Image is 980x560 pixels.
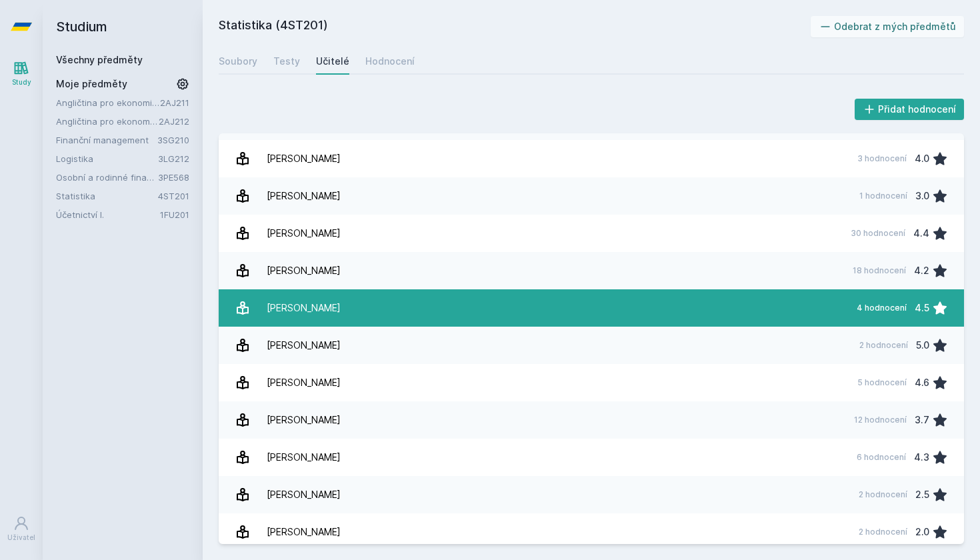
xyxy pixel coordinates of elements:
[219,513,964,551] a: [PERSON_NAME] 2 hodnocení 2.0
[857,153,907,164] div: 3 hodnocení
[56,171,158,184] a: Osobní a rodinné finance
[160,97,189,108] a: 2AJ211
[857,452,906,463] div: 6 hodnocení
[915,407,929,433] div: 3.7
[157,135,189,145] a: 3SG210
[267,519,341,545] div: [PERSON_NAME]
[159,116,189,127] a: 2AJ212
[219,48,257,75] a: Soubory
[267,220,341,247] div: [PERSON_NAME]
[219,140,964,177] a: [PERSON_NAME] 3 hodnocení 4.0
[56,77,127,91] span: Moje předměty
[56,115,159,128] a: Angličtina pro ekonomická studia 2 (B2/C1)
[56,133,157,147] a: Finanční management
[219,439,964,476] a: [PERSON_NAME] 6 hodnocení 4.3
[267,481,341,508] div: [PERSON_NAME]
[316,55,349,68] div: Učitelé
[56,96,160,109] a: Angličtina pro ekonomická studia 1 (B2/C1)
[267,183,341,209] div: [PERSON_NAME]
[913,220,929,247] div: 4.4
[12,77,31,87] div: Study
[219,401,964,439] a: [PERSON_NAME] 12 hodnocení 3.7
[859,527,907,537] div: 2 hodnocení
[267,407,341,433] div: [PERSON_NAME]
[915,519,929,545] div: 2.0
[365,48,415,75] a: Hodnocení
[857,303,907,313] div: 4 hodnocení
[158,153,189,164] a: 3LG212
[219,252,964,289] a: [PERSON_NAME] 18 hodnocení 4.2
[3,509,40,549] a: Uživatel
[219,289,964,327] a: [PERSON_NAME] 4 hodnocení 4.5
[267,369,341,396] div: [PERSON_NAME]
[7,533,35,543] div: Uživatel
[915,145,929,172] div: 4.0
[267,332,341,359] div: [PERSON_NAME]
[916,332,929,359] div: 5.0
[219,215,964,252] a: [PERSON_NAME] 30 hodnocení 4.4
[3,53,40,94] a: Study
[273,48,300,75] a: Testy
[273,55,300,68] div: Testy
[855,99,965,120] button: Přidat hodnocení
[56,189,158,203] a: Statistika
[851,228,905,239] div: 30 hodnocení
[914,257,929,284] div: 4.2
[915,369,929,396] div: 4.6
[859,191,907,201] div: 1 hodnocení
[915,183,929,209] div: 3.0
[316,48,349,75] a: Učitelé
[811,16,965,37] button: Odebrat z mých předmětů
[160,209,189,220] a: 1FU201
[158,191,189,201] a: 4ST201
[219,476,964,513] a: [PERSON_NAME] 2 hodnocení 2.5
[267,295,341,321] div: [PERSON_NAME]
[859,489,907,500] div: 2 hodnocení
[219,364,964,401] a: [PERSON_NAME] 5 hodnocení 4.6
[853,265,906,276] div: 18 hodnocení
[267,444,341,471] div: [PERSON_NAME]
[219,55,257,68] div: Soubory
[857,377,907,388] div: 5 hodnocení
[219,16,811,37] h2: Statistika (4ST201)
[915,295,929,321] div: 4.5
[854,415,907,425] div: 12 hodnocení
[219,177,964,215] a: [PERSON_NAME] 1 hodnocení 3.0
[56,152,158,165] a: Logistika
[267,145,341,172] div: [PERSON_NAME]
[56,208,160,221] a: Účetnictví I.
[219,327,964,364] a: [PERSON_NAME] 2 hodnocení 5.0
[267,257,341,284] div: [PERSON_NAME]
[859,340,908,351] div: 2 hodnocení
[914,444,929,471] div: 4.3
[56,54,143,65] a: Všechny předměty
[365,55,415,68] div: Hodnocení
[158,172,189,183] a: 3PE568
[915,481,929,508] div: 2.5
